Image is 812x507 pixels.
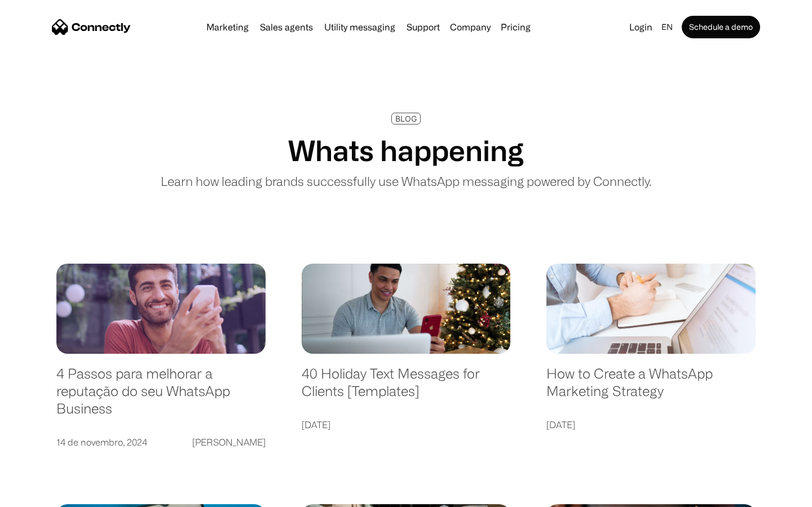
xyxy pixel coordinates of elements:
a: Marketing [202,23,253,32]
div: BLOG [395,114,417,123]
a: 4 Passos para melhorar a reputação do seu WhatsApp Business [56,365,266,428]
a: Login [625,19,657,35]
a: Support [402,23,444,32]
a: Schedule a demo [682,16,760,38]
div: [PERSON_NAME] [192,434,266,450]
a: 40 Holiday Text Messages for Clients [Templates] [302,365,511,411]
aside: Language selected: English [11,487,68,503]
ul: Language list [23,487,68,503]
div: [DATE] [302,417,330,433]
h1: Whats happening [288,134,524,167]
a: How to Create a WhatsApp Marketing Strategy [546,365,756,411]
div: 14 de novembro, 2024 [56,434,147,450]
a: Utility messaging [320,23,400,32]
div: en [661,19,673,35]
p: Learn how leading brands successfully use WhatsApp messaging powered by Connectly. [161,172,651,190]
a: Sales agents [255,23,317,32]
a: Pricing [496,23,535,32]
div: [DATE] [546,417,575,433]
div: Company [450,19,491,35]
